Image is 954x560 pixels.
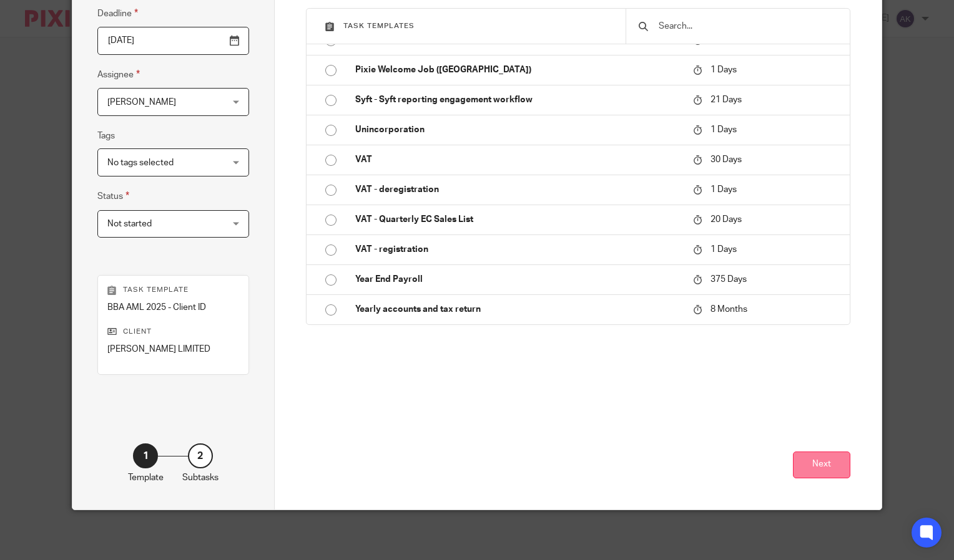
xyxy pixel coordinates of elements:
[107,327,239,337] p: Client
[97,6,138,21] label: Deadline
[355,273,681,286] p: Year End Payroll
[97,189,129,203] label: Status
[711,65,737,74] span: 1 Days
[711,215,742,224] span: 20 Days
[355,303,681,316] p: Yearly accounts and tax return
[182,471,219,484] p: Subtasks
[97,67,140,82] label: Assignee
[97,130,115,142] label: Tags
[107,220,152,228] span: Not started
[711,275,747,284] span: 375 Days
[711,245,737,254] span: 1 Days
[97,27,249,55] input: Pick a date
[107,158,174,167] span: No tags selected
[355,183,681,196] p: VAT - deregistration
[355,243,681,256] p: VAT - registration
[355,94,681,106] p: Syft - Syft reporting engagement workflow
[107,285,239,295] p: Task template
[711,125,737,134] span: 1 Days
[657,19,837,33] input: Search...
[107,343,239,355] p: [PERSON_NAME] LIMITED
[128,471,164,484] p: Template
[711,185,737,194] span: 1 Days
[711,306,747,314] span: 8 Months
[133,443,158,468] div: 1
[793,451,850,478] button: Next
[355,153,681,166] p: VAT
[343,22,415,29] span: Task templates
[107,98,176,107] span: [PERSON_NAME]
[711,95,742,104] span: 21 Days
[711,155,742,164] span: 30 Days
[355,64,681,76] p: Pixie Welcome Job ([GEOGRAPHIC_DATA])
[355,123,681,136] p: Unincorporation
[355,213,681,226] p: VAT - Quarterly EC Sales List
[188,443,213,468] div: 2
[107,301,239,314] p: BBA AML 2025 - Client ID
